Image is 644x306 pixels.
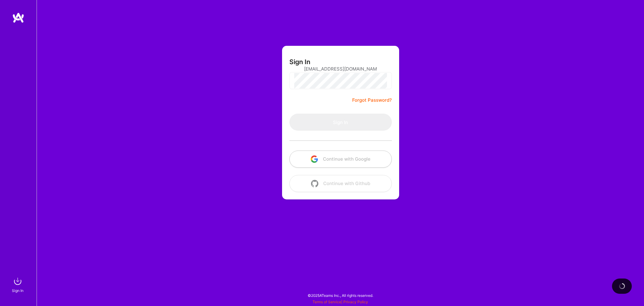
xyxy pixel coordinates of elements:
[311,155,318,163] img: icon
[343,300,368,304] a: Privacy Policy
[12,287,23,294] div: Sign In
[289,114,392,131] button: Sign In
[37,288,644,303] div: © 2025 ATeams Inc., All rights reserved.
[304,61,377,77] input: Email...
[12,12,24,23] img: logo
[311,180,318,187] img: icon
[12,275,24,287] img: sign in
[313,300,341,304] a: Terms of Service
[618,282,626,290] img: loading
[289,58,310,66] h3: Sign In
[289,151,392,168] button: Continue with Google
[13,275,24,294] a: sign inSign In
[289,175,392,192] button: Continue with Github
[352,97,392,104] a: Forgot Password?
[313,300,368,304] span: |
